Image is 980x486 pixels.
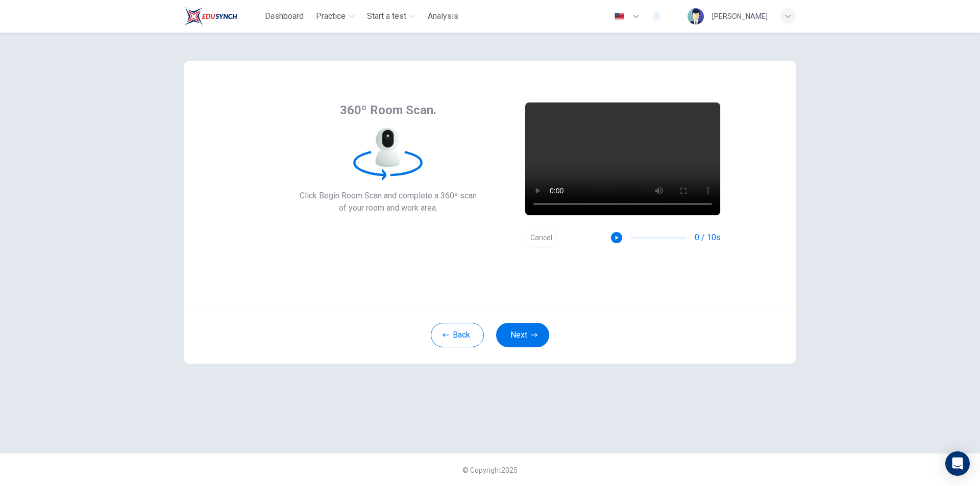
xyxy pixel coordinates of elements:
span: Analysis [428,10,458,22]
button: Dashboard [261,7,308,25]
div: Open Intercom Messenger [945,451,970,476]
span: 0 / 10s [695,232,721,244]
span: Click Begin Room Scan and complete a 360º scan [300,190,477,202]
a: Train Test logo [184,6,261,27]
img: Profile picture [688,8,704,24]
span: © Copyright 2025 [462,466,518,474]
img: Train Test logo [184,6,237,27]
button: Practice [312,7,359,25]
button: Analysis [424,7,462,25]
div: [PERSON_NAME] [712,10,768,22]
button: Next [496,323,549,347]
span: of your room and work area. [300,202,477,214]
span: Start a test [367,10,406,22]
button: Back [431,323,484,347]
button: Cancel [525,228,557,248]
span: Dashboard [265,10,304,22]
span: 360º Room Scan. [340,102,436,118]
button: Start a test [363,7,420,25]
img: en [613,13,626,20]
span: Practice [316,10,346,22]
